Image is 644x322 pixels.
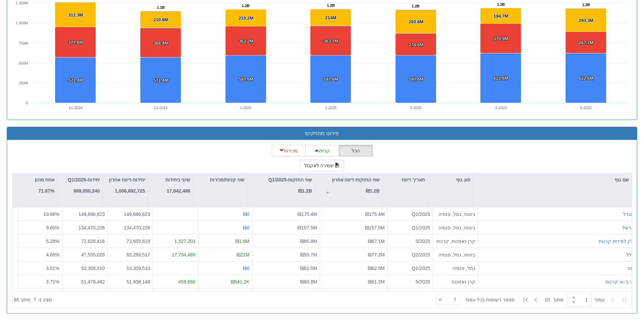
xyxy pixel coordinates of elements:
button: הכל [339,145,373,156]
tspan: 214M [325,15,336,20]
span: ₪157.5M [365,225,385,230]
button: כלל [626,251,634,258]
tspan: 194.7M [494,14,508,19]
p: שווי החזקות-Q1/2025 [268,176,312,183]
tspan: 1 000M [16,21,28,25]
tspan: 293.3M [579,18,593,23]
div: 3.81 % [21,265,59,272]
text: 1-2025 [240,106,252,110]
tspan: 293.8M [409,19,423,24]
tspan: 1 250M [16,1,28,5]
div: Q1/2025 [390,224,430,231]
div: 72,628,416 [65,238,105,245]
div: 134,470,226 [65,224,105,231]
button: שמירה לאקסל [300,160,344,171]
text: 3-2025 [410,106,422,110]
div: שווי קניות/מכירות [193,173,247,186]
button: ילין לפידות קרנות [599,238,634,245]
strong: 989,050,240 [73,188,100,194]
div: ביטוח, גמל, פנסיה [436,211,475,218]
p: יחידות-דיווח אחרון [109,176,145,183]
tspan: 1.2B [327,3,335,7]
tspan: 622.6M [494,76,508,81]
tspan: 1.2B [497,2,505,6]
tspan: 622.6M [579,76,593,81]
div: 10.68 % [21,211,59,218]
strong: 71.87% [39,188,54,194]
strong: ₪1.2B [366,188,380,194]
div: 5/2025 [390,278,430,285]
button: קניות [305,145,339,156]
button: הראל [622,224,634,231]
p: יחידות-Q1/2025 [68,176,100,183]
div: קרן נאמנות, קרנות סל [436,238,475,245]
tspan: 571.4M [153,78,168,83]
text: 2-2025 [325,106,336,110]
text: 4-2025 [495,106,507,110]
tspan: 1.2B [412,4,420,8]
text: 11-2024 [69,106,82,110]
span: ‏מספר רשומות בכל עמוד [465,296,515,303]
button: מכירות [272,145,306,156]
div: 9.60 % [21,224,59,231]
span: ₪55.7M [300,252,317,257]
span: ₪1.6M [235,239,249,244]
div: Q1/2025 [390,265,430,272]
button: אי.בי.אי קרנות [605,278,634,285]
span: ₪85.8M [300,239,317,244]
strong: 1,006,892,725 [115,188,145,194]
p: אחוז מהון [35,176,54,183]
span: ₪541.2K [231,279,249,284]
div: 134,470,226 [111,224,150,231]
button: מגדל [623,211,634,218]
span: ₪157.5M [297,225,317,230]
span: ₪62.5M [368,266,385,271]
tspan: 1.2B [582,3,590,7]
div: ‏ מתוך [433,292,630,307]
span: ₪0 [243,212,249,217]
div: 51,478,482 [65,278,105,285]
div: 4.66 % [21,251,59,258]
button: מור [626,265,634,272]
div: 53,309,510 [65,265,105,272]
div: סוג גוף [428,173,473,186]
tspan: 210.2M [239,16,253,21]
span: ₪175.4M [365,212,385,217]
div: 149,686,623 [65,211,105,218]
div: קרן נאמנות [436,278,475,285]
div: 149,686,623 [111,211,150,218]
span: ₪87.1M [368,239,385,244]
p: שווי החזקות-דיווח אחרון [332,176,380,183]
div: 3.71 % [21,278,59,285]
div: ביטוח, גמל, פנסיה [436,224,475,231]
div: 53,309,510 [111,265,150,272]
tspan: 370.9M [494,36,508,41]
span: ₪175.4M [297,212,317,217]
div: 459,666 [156,278,195,285]
span: ₪0 [243,225,249,230]
tspan: 267.7M [579,40,593,45]
span: ‏עמוד [594,296,605,303]
tspan: 311.3M [68,13,83,18]
tspan: 1.1B [157,5,165,9]
div: Q2/2025 [390,251,430,258]
span: ₪60.8M [300,279,317,284]
div: 51,938,148 [111,278,150,285]
div: גמל, פנסיה [436,265,475,272]
div: Q1/2025 [390,211,430,218]
h3: פירוט מחזיקים [12,130,632,137]
span: ₪21M [237,252,249,257]
tspan: 597.6M [324,77,338,82]
div: תאריך דיווח [383,173,428,186]
tspan: 366.4M [153,41,168,46]
tspan: 571.4M [68,78,83,83]
span: ₪61.2M [368,279,385,284]
tspan: 210.9M [153,17,168,22]
text: 750M [19,41,28,45]
tspan: 597.6M [239,77,253,82]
